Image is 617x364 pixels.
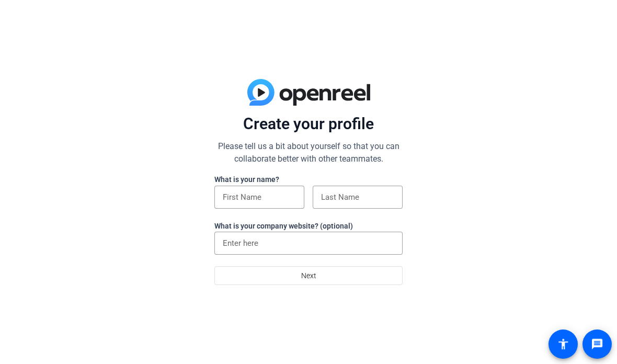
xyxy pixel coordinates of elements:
[321,191,394,203] input: Last Name
[214,114,403,134] p: Create your profile
[591,338,603,350] mat-icon: message
[223,191,296,203] input: First Name
[247,79,370,106] img: blue-gradient.svg
[214,222,353,230] label: What is your company website? (optional)
[557,338,569,350] mat-icon: accessibility
[214,140,403,165] p: Please tell us a bit about yourself so that you can collaborate better with other teammates.
[223,237,394,249] input: Enter here
[214,266,403,285] button: Next
[301,266,316,286] span: Next
[214,175,279,184] label: What is your name?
